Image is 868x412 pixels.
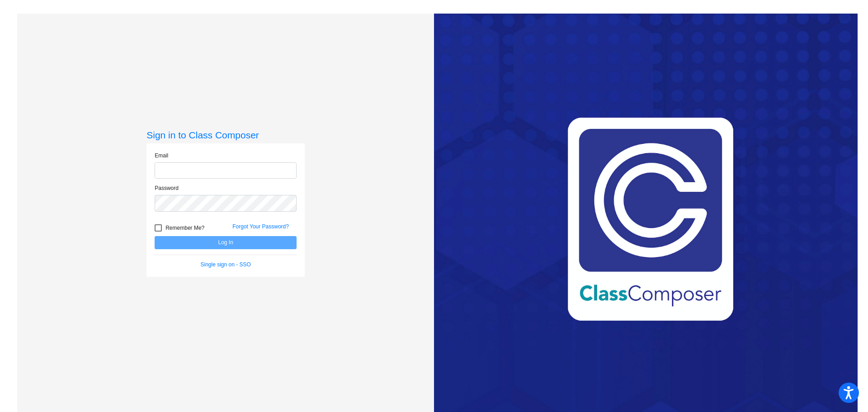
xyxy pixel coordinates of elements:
span: Remember Me? [165,223,204,233]
a: Single sign on - SSO [201,261,251,268]
button: Log In [155,236,297,249]
label: Password [155,184,179,192]
h3: Sign in to Class Composer [146,129,305,141]
label: Email [155,152,168,160]
a: Forgot Your Password? [232,223,289,230]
